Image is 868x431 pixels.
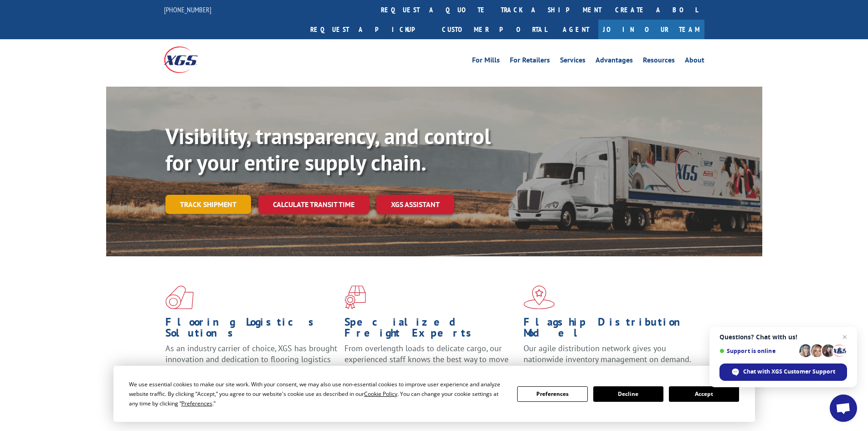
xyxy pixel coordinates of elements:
div: We use essential cookies to make our site work. With your consent, we may also use non-essential ... [129,379,506,408]
span: Close chat [839,332,850,343]
a: Resources [643,57,675,67]
b: Visibility, transparency, and control for your entire supply chain. [165,122,491,177]
span: Cookie Policy [364,390,397,398]
div: Cookie Consent Prompt [113,366,755,422]
a: Track shipment [165,195,251,214]
div: Open chat [830,395,857,422]
h1: Flooring Logistics Solutions [165,317,338,343]
h1: Specialized Freight Experts [344,317,517,343]
a: For Retailers [510,57,550,67]
a: Calculate transit time [258,195,369,214]
img: xgs-icon-flagship-distribution-model-red [524,286,555,309]
button: Accept [669,386,739,402]
a: [PHONE_NUMBER] [164,5,211,14]
a: XGS ASSISTANT [376,195,454,214]
a: For Mills [472,57,500,67]
span: As an industry carrier of choice, XGS has brought innovation and dedication to flooring logistics... [165,343,337,375]
a: Services [560,57,586,67]
a: Advantages [596,57,633,67]
a: Customer Portal [435,20,554,39]
img: xgs-icon-focused-on-flooring-red [344,286,366,309]
a: Join Our Team [598,20,704,39]
a: Agent [554,20,598,39]
p: From overlength loads to delicate cargo, our experienced staff knows the best way to move your fr... [344,343,517,384]
span: Questions? Chat with us! [719,333,847,341]
span: Preferences [181,400,212,407]
span: Chat with XGS Customer Support [743,368,835,376]
div: Chat with XGS Customer Support [719,363,847,381]
h1: Flagship Distribution Model [524,317,696,343]
a: About [685,57,704,67]
button: Decline [593,386,663,402]
span: Our agile distribution network gives you nationwide inventory management on demand. [524,343,691,364]
a: Request a pickup [303,20,435,39]
button: Preferences [517,386,587,402]
img: xgs-icon-total-supply-chain-intelligence-red [165,286,194,309]
span: Support is online [719,348,796,354]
